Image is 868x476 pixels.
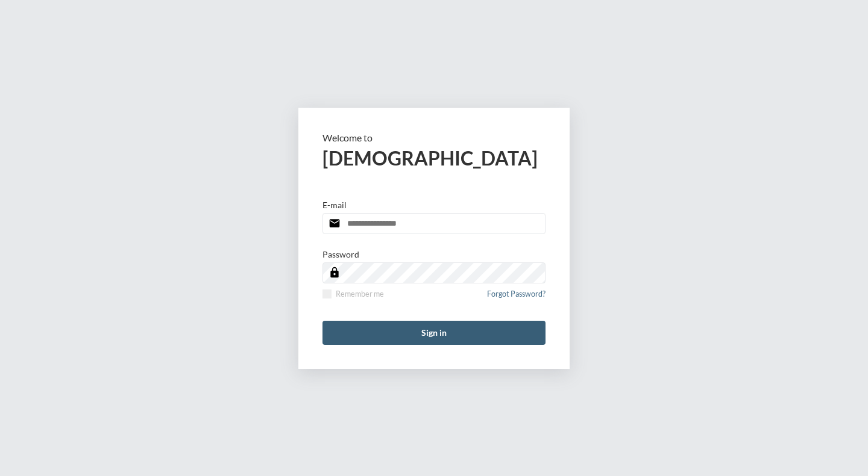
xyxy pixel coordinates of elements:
h2: [DEMOGRAPHIC_DATA] [322,146,546,170]
p: E-mail [322,200,347,210]
label: Remember me [322,289,384,298]
p: Welcome to [322,132,546,143]
a: Forgot Password? [487,289,546,306]
p: Password [322,249,359,259]
button: Sign in [322,321,546,345]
